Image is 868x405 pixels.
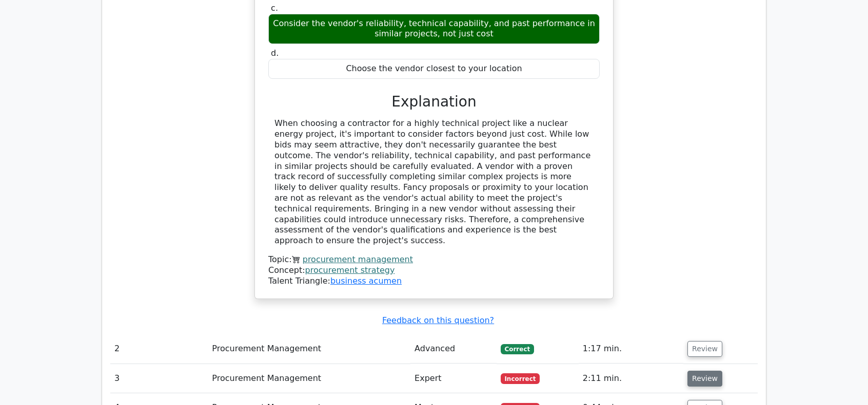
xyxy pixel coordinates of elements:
[579,364,683,393] td: 2:11 min.
[268,254,600,265] div: Topic:
[687,371,722,387] button: Review
[268,265,600,276] div: Concept:
[110,364,208,393] td: 3
[410,364,496,393] td: Expert
[410,334,496,364] td: Advanced
[303,254,413,264] a: procurement management
[382,315,494,325] a: Feedback on this question?
[268,59,600,79] div: Choose the vendor closest to your location
[501,344,534,354] span: Correct
[579,334,683,364] td: 1:17 min.
[271,48,279,58] span: d.
[687,341,722,357] button: Review
[268,14,600,45] div: Consider the vendor's reliability, technical capability, and past performance in similar projects...
[305,265,395,275] a: procurement strategy
[330,276,402,286] a: business acumen
[110,334,208,364] td: 2
[268,254,600,286] div: Talent Triangle:
[271,3,278,13] span: c.
[208,334,410,364] td: Procurement Management
[501,373,540,383] span: Incorrect
[274,93,594,111] h3: Explanation
[208,364,410,393] td: Procurement Management
[274,118,594,246] div: When choosing a contractor for a highly technical project like a nuclear energy project, it's imp...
